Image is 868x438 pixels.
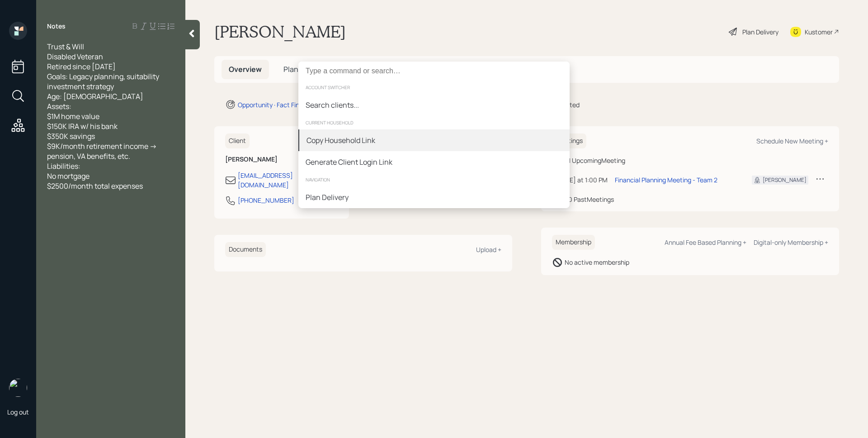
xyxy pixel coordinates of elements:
div: current household [298,116,570,129]
input: Type a command or search… [298,62,570,81]
div: Generate Client Login Link [306,157,392,167]
div: Search clients... [306,100,359,110]
div: navigation [298,173,570,186]
div: account switcher [298,81,570,94]
div: Copy Household Link [307,135,375,146]
div: Plan Delivery [306,192,349,203]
